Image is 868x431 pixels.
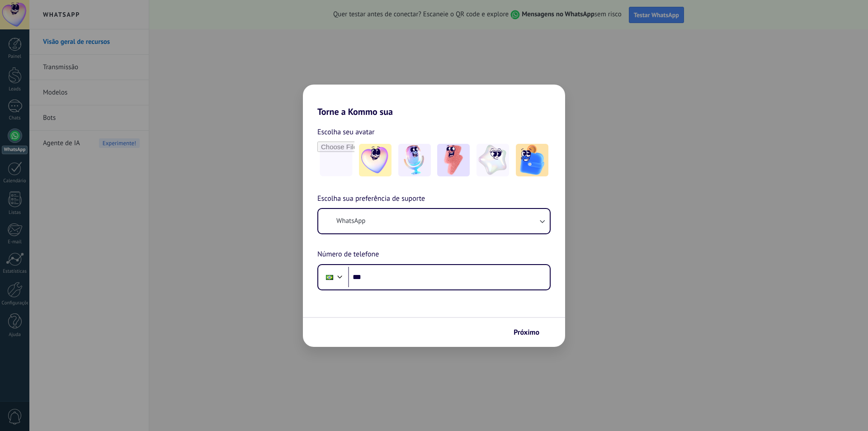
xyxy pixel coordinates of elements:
[398,144,431,176] img: -2.jpeg
[516,144,548,176] img: -5.jpeg
[476,144,509,176] img: -4.jpeg
[514,329,539,336] span: Próximo
[318,209,550,233] button: WhatsApp
[317,126,375,138] span: Escolha seu avatar
[336,217,365,226] span: WhatsApp
[317,249,379,260] span: Número de telefone
[321,268,338,287] div: Brazil: + 55
[509,325,552,340] button: Próximo
[303,85,565,117] h2: Torne a Kommo sua
[437,144,470,176] img: -3.jpeg
[317,193,425,205] span: Escolha sua preferência de suporte
[359,144,392,176] img: -1.jpeg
